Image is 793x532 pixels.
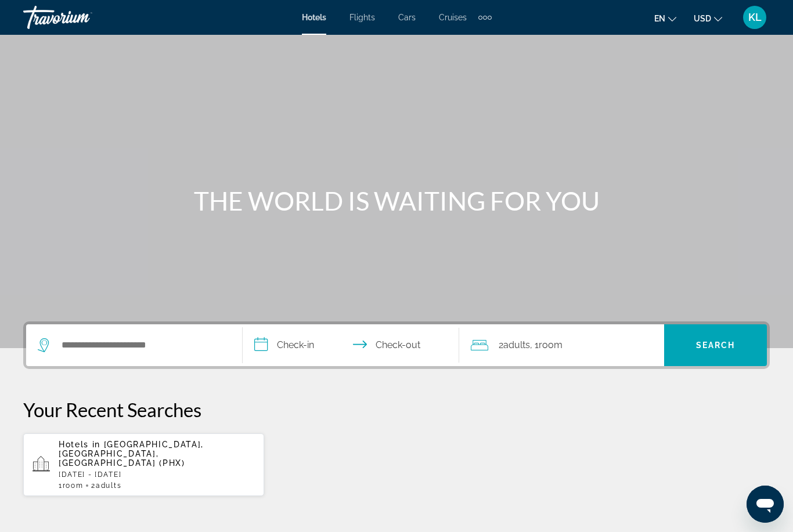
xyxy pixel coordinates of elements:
[478,8,492,27] button: Extra navigation items
[59,482,83,490] span: 1
[63,482,84,490] span: Room
[398,13,416,22] a: Cars
[23,2,139,32] a: Travorium
[664,324,767,366] button: Search
[530,337,563,353] span: , 1
[748,12,762,23] span: KL
[96,482,121,490] span: Adults
[747,486,784,523] iframe: Button to launch messaging window
[539,339,563,350] span: Room
[694,10,722,27] button: Change currency
[654,10,676,27] button: Change language
[459,324,664,366] button: Travelers: 2 adults, 0 children
[59,471,255,479] p: [DATE] - [DATE]
[349,13,375,22] a: Flights
[499,337,530,353] span: 2
[91,482,121,490] span: 2
[26,324,767,366] div: Search widget
[243,324,459,366] button: Check in and out dates
[179,186,614,216] h1: THE WORLD IS WAITING FOR YOU
[696,341,736,350] span: Search
[59,440,204,468] span: [GEOGRAPHIC_DATA], [GEOGRAPHIC_DATA], [GEOGRAPHIC_DATA] (PHX)
[694,14,711,23] span: USD
[23,433,264,497] button: Hotels in [GEOGRAPHIC_DATA], [GEOGRAPHIC_DATA], [GEOGRAPHIC_DATA] (PHX)[DATE] - [DATE]1Room2Adults
[439,13,467,22] a: Cruises
[740,5,770,30] button: User Menu
[302,13,326,22] a: Hotels
[23,398,770,421] p: Your Recent Searches
[59,440,100,449] span: Hotels in
[503,339,530,350] span: Adults
[654,14,665,23] span: en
